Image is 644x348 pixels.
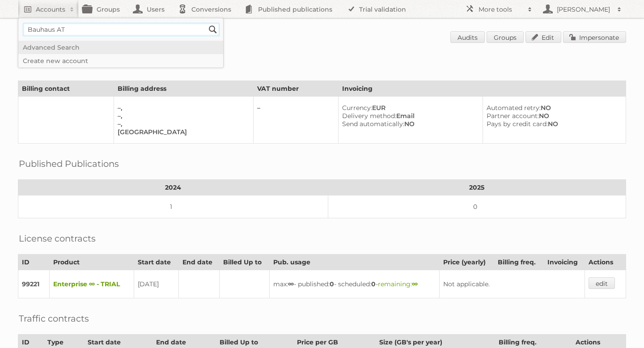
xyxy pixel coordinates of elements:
[338,81,626,97] th: Invoicing
[342,112,475,120] div: Email
[378,280,418,288] span: remaining:
[487,104,541,112] span: Automated retry:
[487,120,548,128] span: Pays by credit card:
[49,255,134,270] th: Product
[18,195,328,218] td: 1
[118,128,246,136] div: [GEOGRAPHIC_DATA]
[342,104,475,112] div: EUR
[371,280,376,288] strong: 0
[288,280,294,288] strong: ∞
[585,255,626,270] th: Actions
[253,97,338,144] td: –
[19,232,96,245] h2: License contracts
[134,255,178,270] th: Start date
[18,255,50,270] th: ID
[525,31,561,43] a: Edit
[450,31,485,43] a: Audits
[563,31,626,43] a: Impersonate
[342,112,396,120] span: Delivery method:
[118,120,246,128] div: –,
[439,270,585,298] td: Not applicable.
[342,120,475,128] div: NO
[589,277,615,289] a: edit
[206,23,220,36] input: Search
[328,180,626,195] th: 2025
[18,41,223,54] a: Advanced Search
[342,104,372,112] span: Currency:
[487,31,524,43] a: Groups
[18,270,50,298] td: 99221
[18,31,626,45] h1: Account 85016: Publitas - [PERSON_NAME]
[555,5,613,14] h2: [PERSON_NAME]
[439,255,494,270] th: Price (yearly)
[19,157,119,170] h2: Published Publications
[494,255,543,270] th: Billing freq.
[487,120,619,128] div: NO
[18,54,223,68] a: Create new account
[18,180,328,195] th: 2024
[118,104,246,112] div: –,
[270,255,439,270] th: Pub. usage
[487,112,539,120] span: Partner account:
[36,5,65,14] h2: Accounts
[487,104,619,112] div: NO
[134,270,178,298] td: [DATE]
[270,270,439,298] td: max: - published: - scheduled: -
[18,81,114,97] th: Billing contact
[178,255,220,270] th: End date
[487,112,619,120] div: NO
[412,280,418,288] strong: ∞
[49,270,134,298] td: Enterprise ∞ - TRIAL
[114,81,253,97] th: Billing address
[253,81,338,97] th: VAT number
[19,312,89,325] h2: Traffic contracts
[328,195,626,218] td: 0
[342,120,404,128] span: Send automatically:
[118,112,246,120] div: –,
[220,255,270,270] th: Billed Up to
[479,5,523,14] h2: More tools
[330,280,334,288] strong: 0
[543,255,585,270] th: Invoicing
